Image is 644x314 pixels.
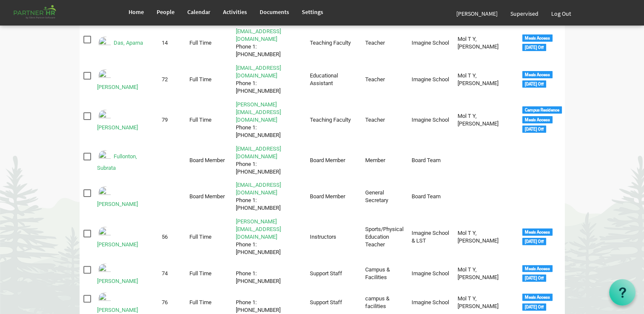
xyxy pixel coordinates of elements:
td: 56 column header ID [158,216,186,258]
td: Imagine School column header Departments [407,63,454,97]
td: checkbox [80,26,94,60]
td: Full Time column header Personnel Type [186,26,232,60]
div: Meals Access [522,34,552,42]
td: Full Time column header Personnel Type [186,260,232,287]
td: George, Samson is template cell column header Full Name [93,180,158,214]
td: 79 column header ID [158,99,186,141]
td: Board Member column header Position [306,143,361,177]
td: 14 column header ID [158,26,186,60]
td: Imagine School column header Departments [407,99,454,141]
img: Emp-d106ab57-77a4-460e-8e39-c3c217cc8641.png [97,68,112,83]
a: [PERSON_NAME] [97,307,138,313]
a: [PERSON_NAME] [97,278,138,284]
a: [PERSON_NAME] [450,2,504,26]
td: Full Time column header Personnel Type [186,63,232,97]
td: Board Team column header Departments [407,180,454,214]
div: Meals Access [522,116,552,123]
a: [PERSON_NAME][EMAIL_ADDRESS][DOMAIN_NAME] [236,218,281,240]
td: Imagine School column header Departments [407,26,454,60]
td: Instructors column header Position [306,216,361,258]
a: [PERSON_NAME][EMAIL_ADDRESS][DOMAIN_NAME] [236,101,281,123]
td: Imagine School column header Departments [407,260,454,287]
img: Emp-bb320c71-32d4-47a5-8c64-70be61bf7c75.png [97,185,112,200]
td: Board Member column header Position [306,180,361,214]
td: checkbox [80,260,94,287]
td: <div class="tag label label-default">Meals Access</div> <div class="tag label label-default">Sund... [518,26,565,60]
span: People [157,8,175,16]
span: Activities [223,8,247,16]
span: Settings [302,8,323,16]
div: [DATE] Off [522,80,546,88]
td: Support Staff column header Position [306,260,361,287]
td: aparna@imagineschools.inPhone 1: +919668736179 is template cell column header Contact Info [232,26,306,60]
a: [EMAIL_ADDRESS][DOMAIN_NAME] [236,28,281,42]
td: Mol T Y, Smitha column header Supervisor [454,216,518,258]
td: Mol T Y, Smitha column header Supervisor [454,63,518,97]
a: [EMAIL_ADDRESS][DOMAIN_NAME] [236,65,281,79]
td: column header ID [158,180,186,214]
div: Meals Access [522,265,552,272]
span: Home [129,8,144,16]
td: 72 column header ID [158,63,186,97]
td: Educational Assistant column header Position [306,63,361,97]
td: Fullonton, Subrata is template cell column header Full Name [93,143,158,177]
td: Teacher column header Job Title [361,26,408,60]
td: sachidananda@imagineschools.inPhone 1: +916371599646 is template cell column header Contact Info [232,216,306,258]
td: column header Tags [518,180,565,214]
img: Emp-b5133725-a088-4fb2-a21a-816fa52aaa5c.png [97,291,112,306]
td: Das, Lisa is template cell column header Full Name [93,63,158,97]
td: Imagine School & LST column header Departments [407,216,454,258]
td: shobha@imagineschools.inPhone 1: +919102065904 is template cell column header Contact Info [232,99,306,141]
img: Emp-cac59d6d-6ce8-4acf-8e3c-086373440de6.png [97,149,112,164]
a: [PERSON_NAME] [97,124,138,131]
td: Board Member column header Personnel Type [186,180,232,214]
td: column header Supervisor [454,180,518,214]
td: Campus & Facilities column header Job Title [361,260,408,287]
td: <div class="tag label label-default">Meals Access</div> <div class="tag label label-default">Sund... [518,63,565,97]
td: Board Team column header Departments [407,143,454,177]
img: Emp-2633ee26-115b-439e-a7b8-ddb0d1dd37df.png [97,108,112,124]
td: column header Tags [518,143,565,177]
img: Emp-a83bfb42-0f5f-463c-869c-0ed82ff50f90.png [97,262,112,277]
span: Calendar [187,8,210,16]
td: Teacher column header Job Title [361,63,408,97]
td: Teaching Faculty column header Position [306,99,361,141]
div: Campus Residence [522,106,562,114]
td: Ekka, Shobha Rani is template cell column header Full Name [93,99,158,141]
td: <div class="tag label label-default">Meals Access</div> <div class="tag label label-default">Sund... [518,216,565,258]
td: Das, Aparna is template cell column header Full Name [93,26,158,60]
td: column header ID [158,143,186,177]
a: [EMAIL_ADDRESS][DOMAIN_NAME] [236,182,281,196]
td: Full Time column header Personnel Type [186,99,232,141]
div: [DATE] Off [522,274,546,282]
a: Fullonton, Subrata [97,153,137,171]
div: Meals Access [522,71,552,78]
a: [PERSON_NAME] [97,84,138,90]
td: column header Supervisor [454,143,518,177]
div: [DATE] Off [522,303,546,311]
td: checkbox [80,143,94,177]
td: General Secretary column header Job Title [361,180,408,214]
a: Log Out [545,2,578,26]
span: Documents [260,8,289,16]
td: gs@stepind.orgPhone 1: +919123558022 is template cell column header Contact Info [232,180,306,214]
td: Teacher column header Job Title [361,99,408,141]
td: checkbox [80,216,94,258]
img: Emp-185d491c-97f5-4e8b-837e-d12e7bc2f190.png [97,35,112,51]
div: [DATE] Off [522,126,546,133]
td: Sports/Physical Education Teacher column header Job Title [361,216,408,258]
div: Meals Access [522,228,552,236]
td: Full Time column header Personnel Type [186,216,232,258]
td: checkbox [80,180,94,214]
td: Mol T Y, Smitha column header Supervisor [454,99,518,141]
div: Meals Access [522,294,552,301]
td: fullontons@gmail.comPhone 1: +917032207410 is template cell column header Contact Info [232,143,306,177]
a: [EMAIL_ADDRESS][DOMAIN_NAME] [236,146,281,160]
a: Supervised [504,2,545,26]
td: Hansda, Saunri is template cell column header Full Name [93,260,158,287]
td: <div class="tag label label-default">Meals Access</div> <div class="tag label label-default">Sund... [518,260,565,287]
td: <div class="tag label label-default">Campus Residence</div> <div class="tag label label-default">... [518,99,565,141]
td: checkbox [80,99,94,141]
td: Phone 1: +919827685342 is template cell column header Contact Info [232,260,306,287]
a: [PERSON_NAME] [97,201,138,207]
